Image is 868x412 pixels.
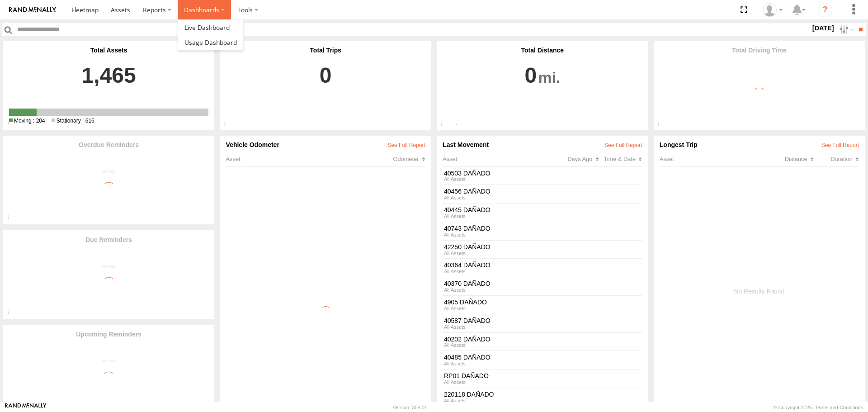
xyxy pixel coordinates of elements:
img: rand-logo.svg [9,7,56,13]
div: Total Trips [226,47,425,54]
div: Total Assets [9,47,208,54]
div: Click to Sort [604,156,642,162]
div: All Assets [444,380,560,385]
div: Asset [226,156,393,162]
div: Total number of due reminder notifications generated from your asset reminders [3,309,23,319]
a: 40587 DAÑADO [444,317,560,325]
a: 40370 DAÑADO [444,280,560,288]
a: 0 [443,54,642,101]
div: All Assets [444,214,560,219]
div: All Assets [444,177,560,182]
div: All Assets [444,306,560,311]
span: 616 [52,118,94,124]
div: © Copyright 2025 - [773,405,863,410]
a: 42250 DAÑADO [444,243,560,251]
div: Total Distance [443,47,642,54]
div: Click to Sort [567,156,604,162]
div: All Assets [444,343,560,348]
a: Terms and Conditions [815,405,863,410]
div: Carlos Ortiz [759,3,786,17]
a: 4905 DAÑADO [444,298,560,306]
span: 204 [9,118,45,124]
a: 0 [226,54,425,101]
div: Longest Trip [660,141,859,148]
div: All Assets [444,288,560,293]
div: All Assets [444,269,560,274]
a: 40445 DAÑADO [444,206,560,214]
a: 40202 DAÑADO [444,336,560,343]
div: All Assets [444,361,560,366]
label: Search Filter Options [836,23,855,36]
div: Total driving time by Assets [654,120,673,130]
div: All Assets [444,251,560,256]
label: [DATE] [811,23,836,33]
div: Total completed Trips within the selected period [220,120,240,130]
a: 40485 DAÑADO [444,354,560,361]
a: 40503 DAÑADO [444,170,560,177]
div: Asset [443,156,567,162]
div: Total distance travelled by assets [437,120,456,130]
div: All Assets [444,232,560,237]
div: Version: 308.01 [393,405,427,410]
div: Click to Sort [769,156,814,162]
i: ? [818,3,832,17]
a: 40364 DAÑADO [444,261,560,269]
div: Click to Sort [393,156,425,162]
a: 40456 DAÑADO [444,188,560,195]
div: Asset [660,156,769,162]
div: Total number of overdue notifications generated from your asset reminders [3,214,23,224]
div: Click to Sort [814,156,859,162]
div: Last Movement [443,141,642,148]
div: All Assets [444,325,560,330]
a: 220118 DAÑADO [444,391,560,398]
a: Visit our Website [5,403,47,412]
div: Total Active/Deployed Assets [3,120,23,130]
div: All Assets [444,195,560,200]
a: 40743 DAÑADO [444,225,560,232]
div: All Assets [444,398,560,403]
a: 1,465 [9,54,208,106]
div: Vehicle Odometer [226,141,425,148]
a: RP01 DAÑADO [444,372,560,380]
